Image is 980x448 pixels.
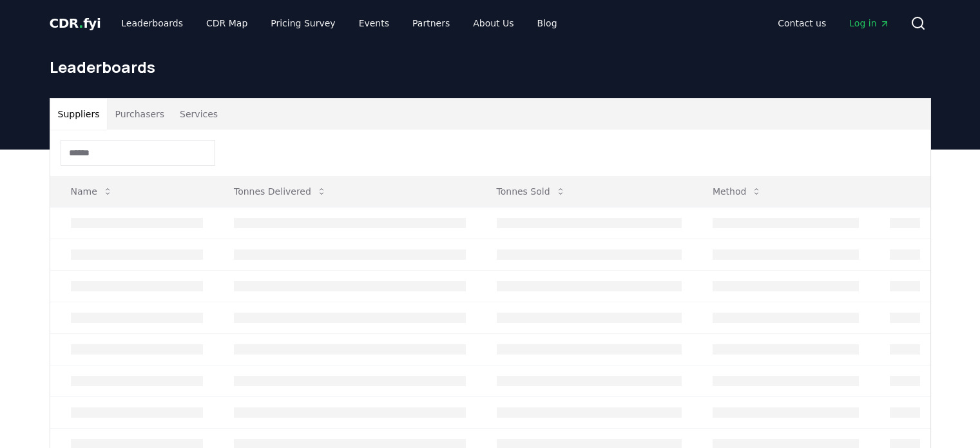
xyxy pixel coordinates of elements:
[107,99,172,130] button: Purchasers
[196,12,258,35] a: CDR Map
[50,14,101,32] a: CDR.fyi
[349,12,399,35] a: Events
[50,15,101,31] span: CDR fyi
[767,12,836,35] a: Contact us
[111,12,193,35] a: Leaderboards
[260,12,345,35] a: Pricing Survey
[224,179,337,204] button: Tonnes Delivered
[402,12,460,35] a: Partners
[486,179,576,204] button: Tonnes Sold
[50,99,108,130] button: Suppliers
[463,12,524,35] a: About Us
[527,12,568,35] a: Blog
[50,57,931,77] h1: Leaderboards
[172,99,226,130] button: Services
[767,12,899,35] nav: Main
[702,179,773,204] button: Method
[61,179,123,204] button: Name
[849,17,889,30] span: Log in
[839,12,899,35] a: Log in
[111,12,567,35] nav: Main
[79,15,83,31] span: .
